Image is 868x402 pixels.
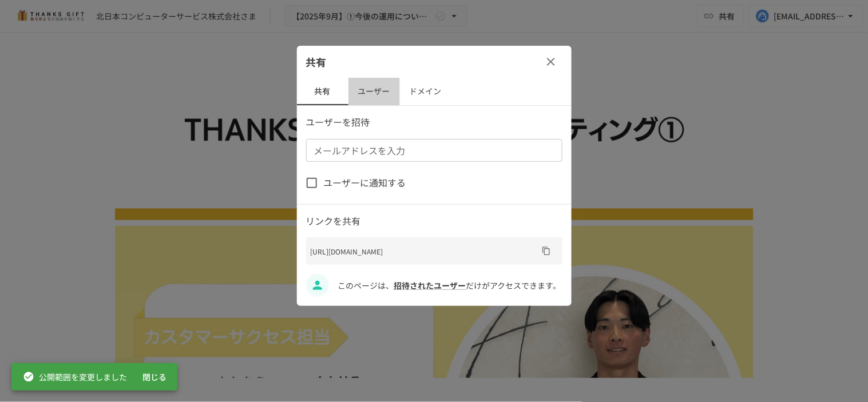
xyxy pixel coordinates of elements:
[394,280,466,291] a: 招待されたユーザー
[136,367,173,388] button: 閉じる
[324,176,406,190] span: ユーザーに通知する
[348,78,400,105] button: ユーザー
[311,246,537,257] p: [URL][DOMAIN_NAME]
[306,115,562,130] p: ユーザーを招待
[297,46,572,78] div: 共有
[297,78,348,105] button: 共有
[537,242,556,260] button: URLをコピー
[23,367,127,387] div: 公開範囲を変更しました
[338,279,562,292] p: このページは、 だけがアクセスできます。
[400,78,451,105] button: ドメイン
[306,214,562,229] p: リンクを共有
